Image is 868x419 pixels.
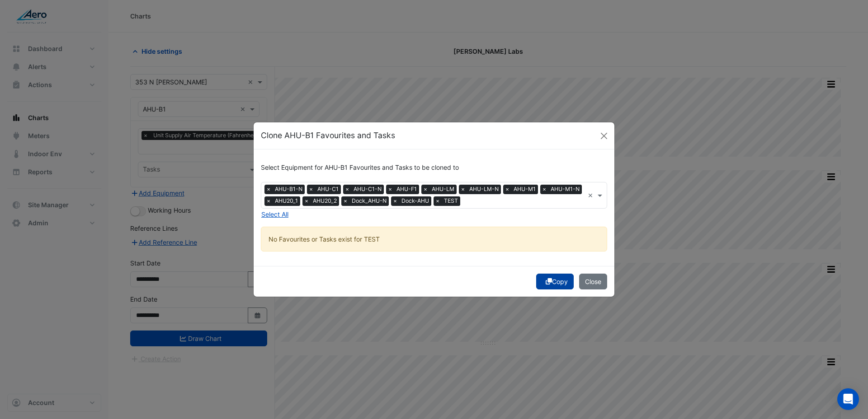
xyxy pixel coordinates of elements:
span: AHU20_1 [273,196,300,205]
ngb-alert: No Favourites or Tasks exist for TEST [261,227,607,251]
span: AHU-LM-N [467,185,501,194]
h6: Select Equipment for AHU-B1 Favourites and Tasks to be cloned to [261,164,607,172]
span: Clear [588,191,595,200]
button: Copy [536,274,574,289]
span: × [421,185,429,194]
span: × [264,196,273,205]
span: × [503,185,511,194]
span: × [459,185,467,194]
span: × [307,185,315,194]
span: AHU-LM [429,185,457,194]
button: Close [597,129,611,143]
span: Dock_AHU-N [349,196,389,205]
span: AHU-F1 [394,185,419,194]
button: Close [579,274,607,289]
span: AHU-M1 [511,185,538,194]
span: TEST [442,196,460,205]
span: × [343,185,351,194]
span: × [264,185,273,194]
div: Open Intercom Messenger [837,388,859,410]
span: AHU-C1-N [351,185,384,194]
span: Dock-AHU [399,196,431,205]
span: × [540,185,548,194]
span: × [302,196,311,205]
span: × [391,196,399,205]
span: AHU-C1 [315,185,341,194]
span: AHU20_2 [311,196,339,205]
span: × [341,196,349,205]
span: × [386,185,394,194]
button: Select All [261,209,289,219]
h5: Clone AHU-B1 Favourites and Tasks [261,130,395,141]
span: × [434,196,442,205]
span: AHU-M1-N [548,185,582,194]
span: AHU-B1-N [273,185,305,194]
